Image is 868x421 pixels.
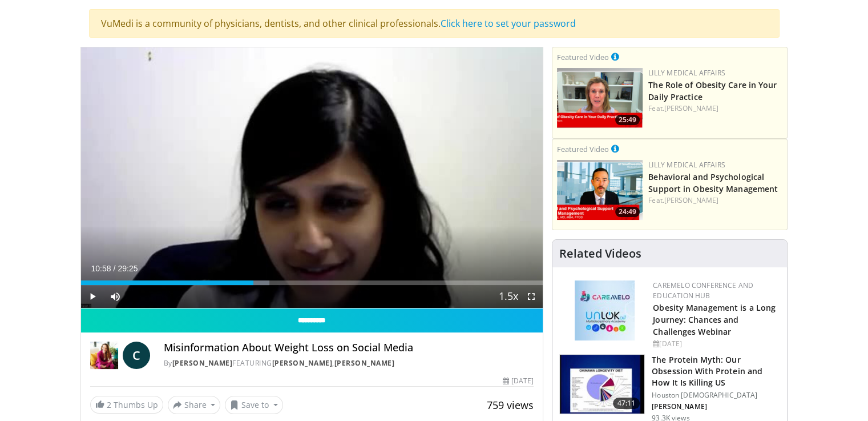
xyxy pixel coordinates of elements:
button: Playback Rate [497,285,520,308]
a: [PERSON_NAME] [272,358,333,368]
button: Mute [104,285,127,308]
a: 25:49 [557,68,643,128]
span: 29:25 [118,264,138,273]
h4: Misinformation About Weight Loss on Social Media [164,342,534,354]
video-js: Video Player [81,47,543,308]
div: Progress Bar [81,280,543,285]
div: By FEATURING , [164,358,534,368]
span: 10:58 [91,264,111,273]
div: [DATE] [503,376,534,386]
button: Save to [225,396,283,414]
span: 759 views [487,398,534,412]
h3: The Protein Myth: Our Obsession With Protein and How It Is Killing US [652,354,780,388]
a: Lilly Medical Affairs [648,160,725,170]
a: [PERSON_NAME] [664,195,718,205]
a: 24:49 [557,160,643,220]
span: 2 [107,399,111,410]
a: 2 Thumbs Up [90,396,163,414]
h4: Related Videos [559,247,641,260]
a: Obesity Management is a Long Journey: Chances and Challenges Webinar [653,302,776,337]
img: Dr. Carolynn Francavilla [90,342,118,369]
img: ba3304f6-7838-4e41-9c0f-2e31ebde6754.png.150x105_q85_crop-smart_upscale.png [557,160,643,220]
p: [PERSON_NAME] [652,402,780,411]
span: 24:49 [615,207,640,217]
a: Lilly Medical Affairs [648,68,725,78]
small: Featured Video [557,52,609,62]
img: b7b8b05e-5021-418b-a89a-60a270e7cf82.150x105_q85_crop-smart_upscale.jpg [560,355,644,414]
span: 25:49 [615,115,640,125]
a: C [123,342,150,369]
img: 45df64a9-a6de-482c-8a90-ada250f7980c.png.150x105_q85_autocrop_double_scale_upscale_version-0.2.jpg [575,280,635,340]
button: Share [168,396,221,414]
a: [PERSON_NAME] [334,358,395,368]
div: Feat. [648,103,782,114]
span: / [114,264,116,273]
a: [PERSON_NAME] [172,358,233,368]
a: [PERSON_NAME] [664,103,718,113]
div: Feat. [648,195,782,206]
p: Houston [DEMOGRAPHIC_DATA] [652,391,780,400]
button: Play [81,285,104,308]
div: VuMedi is a community of physicians, dentists, and other clinical professionals. [89,9,780,38]
button: Fullscreen [520,285,543,308]
a: Behavioral and Psychological Support in Obesity Management [648,171,778,194]
div: [DATE] [653,339,778,349]
small: Featured Video [557,144,609,154]
img: e1208b6b-349f-4914-9dd7-f97803bdbf1d.png.150x105_q85_crop-smart_upscale.png [557,68,643,128]
span: 47:11 [613,398,640,409]
a: CaReMeLO Conference and Education Hub [653,280,753,300]
a: The Role of Obesity Care in Your Daily Practice [648,79,777,102]
a: Click here to set your password [441,17,576,30]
